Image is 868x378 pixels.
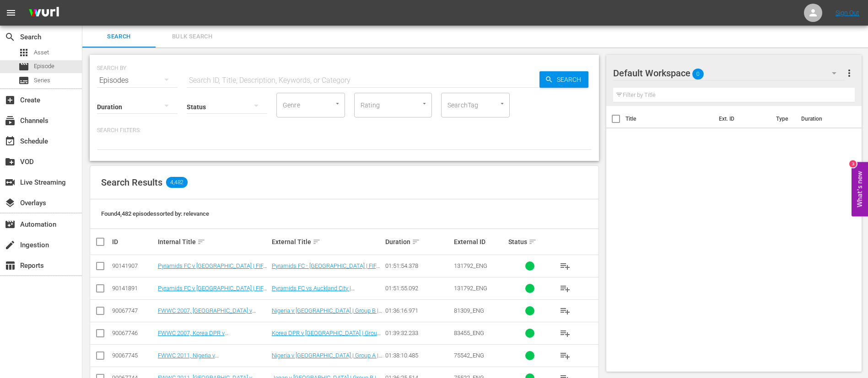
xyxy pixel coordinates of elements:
span: Overlays [5,197,16,208]
span: sort [412,238,420,246]
span: Found 4,482 episodes sorted by: relevance [101,210,209,217]
a: Pyramids FC - [GEOGRAPHIC_DATA] | FIFA Afrika-[GEOGRAPHIC_DATA]-Pazifik-Pokal-Play-off-Spiel™ | F... [272,262,383,290]
button: Open [498,99,507,108]
span: Live Streaming [5,177,16,188]
a: Nigeria v [GEOGRAPHIC_DATA] | Group B | FIFA Women's World Cup [GEOGRAPHIC_DATA] 2007™ | Full Mat... [272,307,382,335]
span: Reports [5,260,16,271]
div: 90141907 [112,262,155,269]
th: Title [625,106,713,132]
button: Open [420,99,429,108]
a: FWWC 2007, Korea DPR v [GEOGRAPHIC_DATA], Group Stage - FMR (EN) [158,330,264,350]
div: 01:38:10.485 [385,352,451,359]
span: 4,482 [166,177,188,188]
div: 01:51:55.092 [385,285,451,292]
a: Sign Out [836,9,859,16]
div: 01:36:16.971 [385,307,451,314]
button: playlist_add [554,277,576,299]
span: 131792_ENG [454,285,487,292]
img: ans4CAIJ8jUAAAAAAAAAAAAAAAAAAAAAAAAgQb4GAAAAAAAAAAAAAAAAAAAAAAAAJMjXAAAAAAAAAAAAAAAAAAAAAAAAgAT5G... [22,2,66,24]
span: Create [5,95,16,106]
span: 0 [692,64,704,84]
button: playlist_add [554,345,576,367]
button: Open Feedback Widget [852,162,868,216]
span: Episode [34,62,54,71]
span: more_vert [844,68,855,79]
span: Channels [5,115,16,126]
span: Search Results [101,177,162,188]
a: Korea DPR v [GEOGRAPHIC_DATA] | Group B | FIFA Women's World Cup [GEOGRAPHIC_DATA] 2007™ | Full M... [272,330,381,357]
button: playlist_add [554,300,576,322]
th: Type [771,106,796,132]
span: sort [528,238,537,246]
th: Duration [796,106,851,132]
span: Search [5,32,16,43]
div: ID [112,238,155,245]
span: playlist_add [560,283,571,294]
div: 90067745 [112,352,155,359]
div: External Title [272,236,383,247]
span: Bulk Search [161,32,223,42]
span: Series [34,76,50,85]
span: Series [18,75,29,86]
div: 90141891 [112,285,155,292]
span: Search [553,71,588,88]
span: Episode [18,61,29,72]
div: Default Workspace [613,60,846,86]
span: 131792_ENG [454,262,487,269]
span: 81309_ENG [454,307,484,314]
button: Search [539,71,588,88]
div: 3 [849,160,857,167]
span: playlist_add [560,261,571,272]
a: Pyramids FC v [GEOGRAPHIC_DATA] | FIFA [DEMOGRAPHIC_DATA]-Pacific Play-off™ | FIFA Intercontinent... [158,285,267,305]
a: Pyramids FC vs Auckland City | Eliminatoria Copa África-Asia-Pacifico de la FIFA™ | Copa Intercon... [272,285,377,312]
div: 90067747 [112,307,155,314]
span: VOD [5,156,16,167]
div: Internal Title [158,236,269,247]
span: Automation [5,219,16,230]
a: FWWC 2007, [GEOGRAPHIC_DATA] v [GEOGRAPHIC_DATA], Group Stage - FMR (EN) [158,307,264,328]
div: Duration [385,236,451,247]
div: 01:51:54.378 [385,262,451,269]
span: sort [197,238,205,246]
div: External ID [454,238,506,245]
span: Asset [18,47,29,58]
span: Asset [34,48,49,57]
span: Search [88,32,150,42]
span: 83455_ENG [454,330,484,336]
div: Status [508,236,551,247]
span: menu [5,7,16,18]
span: playlist_add [560,305,571,316]
div: 90067746 [112,330,155,336]
button: playlist_add [554,322,576,344]
span: 75542_ENG [454,352,484,359]
div: 01:39:32.233 [385,330,451,336]
span: playlist_add [560,328,571,339]
p: Search Filters: [97,127,592,134]
a: FWWC 2011, Nigeria v [GEOGRAPHIC_DATA], Group Stage - FMR (EN) [158,352,264,373]
button: Open [333,99,342,108]
span: Ingestion [5,240,16,250]
span: sort [313,238,321,246]
button: more_vert [844,62,855,84]
a: Pyramids FC v [GEOGRAPHIC_DATA] | FIFA [DEMOGRAPHIC_DATA]-Pacific Play-off™ | FIFA Intercontinent... [158,262,267,283]
span: playlist_add [560,350,571,361]
span: Schedule [5,136,16,147]
th: Ext. ID [713,106,771,132]
button: playlist_add [554,255,576,277]
div: Episodes [97,68,178,93]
